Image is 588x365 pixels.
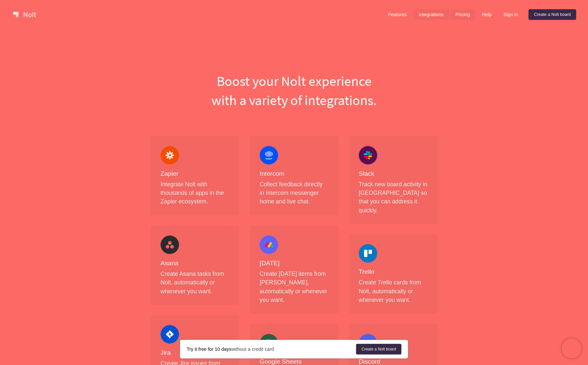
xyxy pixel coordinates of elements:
a: Pricing [450,9,475,20]
a: Sign in [498,9,523,20]
h4: Zapier [161,170,229,178]
a: Create a Nolt board [356,344,401,354]
iframe: Chatra live chat [562,339,581,358]
h4: Asana [161,259,229,268]
p: Create Trello cards from Nolt, automatically or whenever you want. [359,278,427,304]
h4: Trello [359,268,427,276]
p: Integrate Nolt with thousands of apps in the Zapier ecosystem. [161,180,229,206]
h4: [DATE] [260,259,328,268]
h1: Boost your Nolt experience with a variety of integrations. [145,71,443,110]
a: Help [477,9,497,20]
div: without a credit card [187,346,356,352]
h4: Intercom [260,170,328,178]
a: Features [383,9,412,20]
strong: Try it free for 10 days [187,347,231,352]
p: Create [DATE] items from [PERSON_NAME], automatically or whenever you want. [260,270,328,305]
p: Track new board activity in [GEOGRAPHIC_DATA] so that you can address it quickly. [359,180,427,215]
h4: Slack [359,170,427,178]
p: Create Asana tasks from Nolt, automatically or whenever you want. [161,270,229,296]
a: Create a Nolt board [529,9,576,20]
a: Integrations [413,9,449,20]
p: Collect feedback directly in Intercom messenger home and live chat. [260,180,328,206]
